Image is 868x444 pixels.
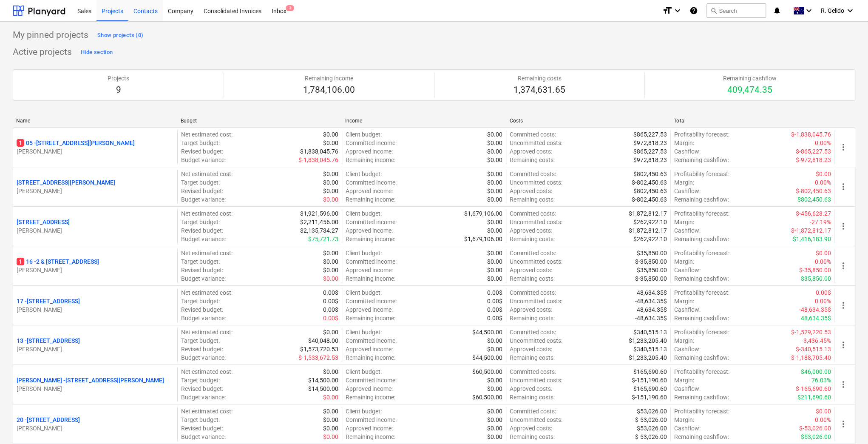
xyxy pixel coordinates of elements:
i: keyboard_arrow_down [845,6,855,16]
p: Revised budget : [181,305,223,314]
p: Client budget : [346,130,382,139]
p: $1,233,205.40 [629,336,667,345]
p: Approved income : [346,384,393,393]
p: $-165,690.60 [796,384,831,393]
p: $0.00 [487,257,502,266]
p: Remaining cashflow : [674,274,729,283]
p: Profitability forecast : [674,328,729,336]
p: $-35,850.00 [635,274,667,283]
p: $-1,838,045.76 [298,156,338,164]
p: 0.00$ [487,314,502,322]
p: Approved costs : [510,384,552,393]
p: Margin : [674,297,694,305]
p: $0.00 [816,249,831,257]
p: Budget variance : [181,314,225,322]
p: $2,135,734.27 [300,226,338,235]
p: $0.00 [487,130,502,139]
p: $-1,533,672.53 [298,353,338,362]
p: $1,233,205.40 [629,353,667,362]
p: 0.00% [815,178,831,187]
p: Profitability forecast : [674,249,729,257]
p: Revised budget : [181,187,223,195]
p: [STREET_ADDRESS][PERSON_NAME] [17,178,115,187]
p: Remaining cashflow : [674,393,729,401]
p: 05 - [STREET_ADDRESS][PERSON_NAME] [17,139,135,147]
span: 1 [17,258,24,265]
p: $0.00 [487,345,502,353]
p: $-456,628.27 [796,209,831,218]
span: search [710,7,717,14]
p: [STREET_ADDRESS] [17,218,70,226]
p: Committed income : [346,297,397,305]
p: Net estimated cost : [181,328,232,336]
p: Committed income : [346,336,397,345]
p: Net estimated cost : [181,288,232,297]
p: -48,634.35$ [635,297,667,305]
p: Target budget : [181,376,219,384]
p: Uncommitted costs : [510,336,562,345]
p: Cashflow : [674,384,701,393]
p: $-802,450.63 [796,187,831,195]
div: Costs [509,118,667,124]
p: Remaining income : [346,156,395,164]
p: Budget variance : [181,156,225,164]
p: $262,922.10 [633,235,667,243]
p: $0.00 [487,376,502,384]
p: Net estimated cost : [181,407,232,416]
div: Name [16,118,174,124]
p: Cashflow : [674,305,701,314]
div: [STREET_ADDRESS][PERSON_NAME] [17,218,174,235]
p: 13 - [STREET_ADDRESS] [17,336,80,345]
p: Cashflow : [674,187,701,195]
p: $-802,450.63 [632,195,667,204]
p: Committed costs : [510,328,556,336]
p: Client budget : [346,288,382,297]
p: Target budget : [181,257,219,266]
div: 116 -2 & [STREET_ADDRESS][PERSON_NAME] [17,257,174,274]
i: keyboard_arrow_down [672,6,683,16]
p: Approved income : [346,226,393,235]
p: Revised budget : [181,345,223,353]
p: Uncommitted costs : [510,178,562,187]
p: Margin : [674,218,694,226]
p: Profitability forecast : [674,130,729,139]
p: $46,000.00 [801,367,831,376]
p: Net estimated cost : [181,209,232,218]
p: Remaining costs : [510,156,555,164]
p: Approved income : [346,187,393,195]
p: $-802,450.63 [632,178,667,187]
p: 0.00$ [487,288,502,297]
p: $0.00 [487,266,502,274]
p: Approved income : [346,266,393,274]
p: $165,690.60 [633,384,667,393]
p: Approved income : [346,345,393,353]
p: Uncommitted costs : [510,297,562,305]
p: Committed costs : [510,209,556,218]
p: [PERSON_NAME] [17,424,174,433]
p: Uncommitted costs : [510,218,562,226]
div: Income [345,118,503,124]
p: $0.00 [487,178,502,187]
p: Remaining income : [346,353,395,362]
p: $972,818.23 [633,139,667,147]
p: 9 [108,84,129,96]
p: Budget variance : [181,235,225,243]
p: 0.00$ [323,305,338,314]
p: Remaining income : [346,195,395,204]
i: Knowledge base [689,6,698,16]
p: $262,922.10 [633,218,667,226]
p: Net estimated cost : [181,130,232,139]
p: -48,634.35$ [799,305,831,314]
p: Client budget : [346,407,382,416]
p: Profitability forecast : [674,288,729,297]
p: Net estimated cost : [181,170,232,178]
p: Client budget : [346,367,382,376]
div: [PERSON_NAME] -[STREET_ADDRESS][PERSON_NAME][PERSON_NAME] [17,376,174,393]
span: more_vert [838,300,848,310]
p: $802,450.63 [633,187,667,195]
p: $0.00 [487,407,502,416]
p: Net estimated cost : [181,367,232,376]
p: Cashflow : [674,226,701,235]
p: $0.00 [323,187,338,195]
p: Uncommitted costs : [510,139,562,147]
